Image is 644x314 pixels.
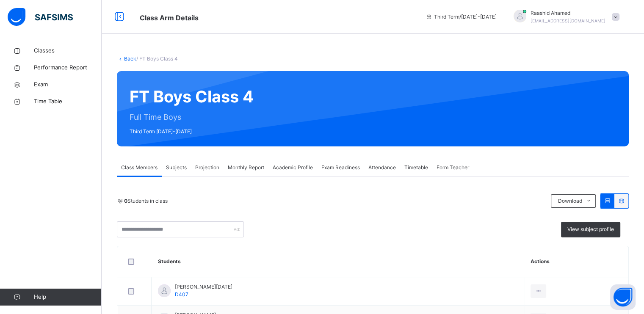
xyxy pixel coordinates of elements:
[34,63,102,72] span: Performance Report
[368,164,396,171] span: Attendance
[567,226,614,233] span: View subject profile
[426,13,497,21] span: session/term information
[437,164,469,171] span: Form Teacher
[228,164,264,171] span: Monthly Report
[505,9,624,25] div: RaashidAhamed
[34,97,102,106] span: Time Table
[34,293,101,301] span: Help
[166,164,187,171] span: Subjects
[175,291,188,297] span: D407
[610,284,636,310] button: Open asap
[8,8,73,26] img: safsims
[34,80,102,89] span: Exam
[175,283,232,291] span: [PERSON_NAME][DATE]
[152,246,524,277] th: Students
[34,47,102,55] span: Classes
[124,198,127,204] b: 0
[124,197,168,205] span: Students in class
[531,18,605,23] span: [EMAIL_ADDRESS][DOMAIN_NAME]
[558,197,582,205] span: Download
[531,9,605,17] span: Raashid Ahamed
[124,55,136,62] a: Back
[136,55,178,62] span: / FT Boys Class 4
[524,246,628,277] th: Actions
[273,164,313,171] span: Academic Profile
[404,164,428,171] span: Timetable
[321,164,360,171] span: Exam Readiness
[121,164,158,171] span: Class Members
[195,164,219,171] span: Projection
[140,14,199,22] span: Class Arm Details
